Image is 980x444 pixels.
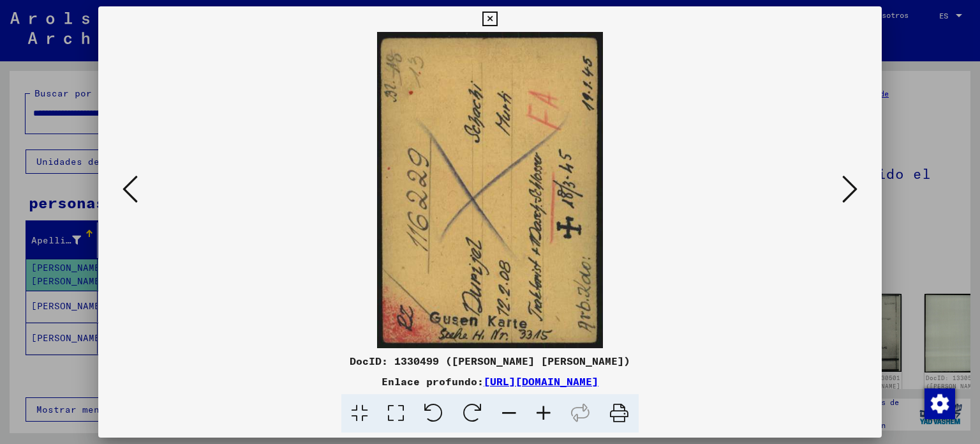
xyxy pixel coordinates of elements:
img: Cambiar el consentimiento [924,388,955,419]
font: Enlace profundo: [382,375,484,388]
font: DocID: 1330499 ([PERSON_NAME] [PERSON_NAME]) [350,355,630,367]
div: Cambiar el consentimiento [924,388,954,418]
a: [URL][DOMAIN_NAME] [484,375,598,388]
img: 002.jpg [142,32,839,348]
